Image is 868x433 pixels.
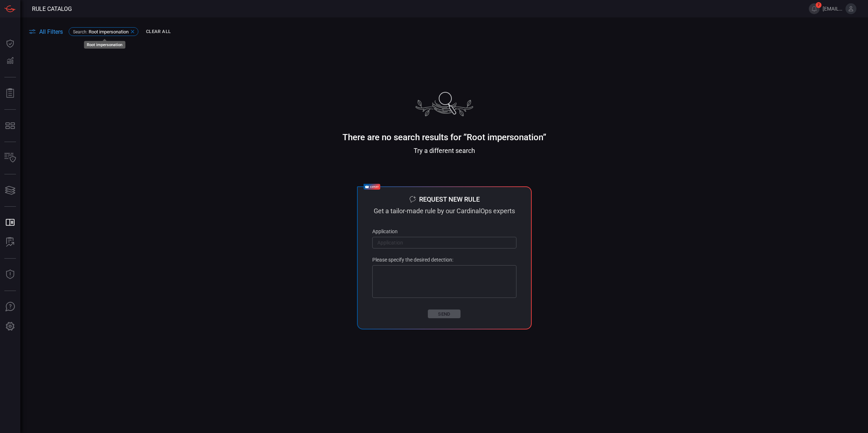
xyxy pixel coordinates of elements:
[1,298,19,316] button: Ask Us A Question
[1,149,19,167] button: Inventory
[372,208,516,214] div: Get a tailor-made rule by our CardinalOps experts
[87,43,122,47] div: Root impersonation
[335,132,553,142] div: There are no search results for ”Root impersonation”
[39,28,63,35] span: All Filters
[419,196,480,203] div: Request new rule
[1,117,19,134] button: MITRE - Detection Posture
[816,2,822,8] span: 7
[1,234,19,251] button: ALERT ANALYSIS
[823,6,843,12] span: [EMAIL_ADDRESS][DOMAIN_NAME]
[1,52,19,70] button: Detections
[32,5,72,12] span: Rule Catalog
[372,236,516,249] input: Application
[809,3,820,14] button: 7
[372,229,516,234] p: Application
[1,318,19,335] button: Preferences
[144,26,173,37] button: Clear All
[1,214,19,231] button: Rule Catalog
[89,29,129,35] span: Root impersonation
[1,182,19,199] button: Cards
[372,257,516,262] p: Please specify the desired detection:
[1,266,19,283] button: Threat Intelligence
[29,28,63,35] button: All Filters
[73,29,88,35] span: Search :
[335,147,553,154] div: Try a different search
[370,185,379,189] span: expert
[1,35,19,52] button: Dashboard
[1,85,19,102] button: Reports
[69,27,138,36] div: Search:Root impersonation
